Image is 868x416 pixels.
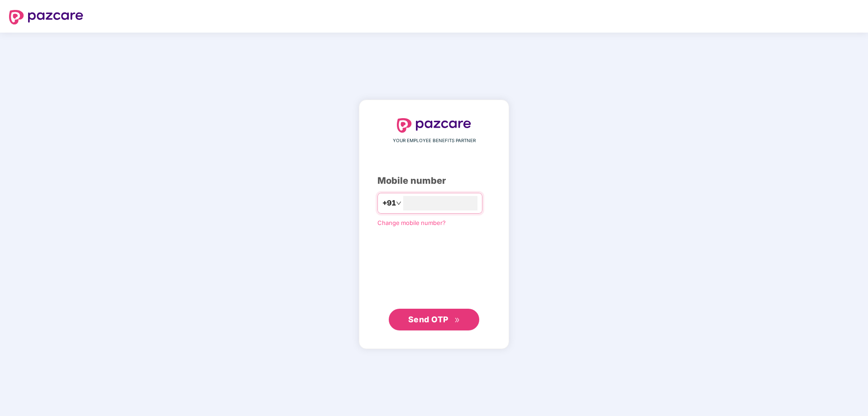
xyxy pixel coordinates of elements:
[389,309,479,330] button: Send OTPdouble-right
[9,10,83,24] img: logo
[377,174,491,188] div: Mobile number
[397,118,471,133] img: logo
[396,201,401,206] span: down
[377,219,446,226] a: Change mobile number?
[382,197,396,209] span: +91
[408,315,448,324] span: Send OTP
[393,137,476,144] span: YOUR EMPLOYEE BENEFITS PARTNER
[454,317,460,323] span: double-right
